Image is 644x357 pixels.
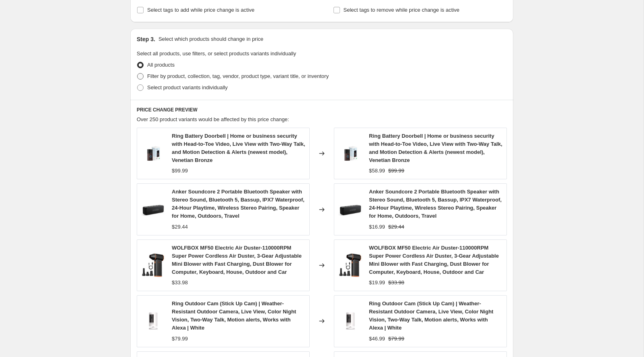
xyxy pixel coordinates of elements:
span: Ring Outdoor Cam (Stick Up Cam) | Weather-Resistant Outdoor Camera, Live View, Color Night Vision... [369,300,493,331]
span: Anker Soundcore 2 Portable Bluetooth Speaker with Stereo Sound, Bluetooth 5, Bassup, IPX7 Waterpr... [369,189,502,219]
div: $29.44 [172,223,188,231]
img: 713BEhBxXWL_80x.jpg [338,253,363,277]
div: $79.99 [172,335,188,343]
span: Select tags to remove while price change is active [344,7,460,13]
div: $33.98 [172,279,188,287]
span: Filter by product, collection, tag, vendor, product type, variant title, or inventory [147,73,329,79]
strike: $33.98 [388,279,404,287]
img: 41EMzkDF2KL_80x.jpg [141,309,165,333]
div: $16.99 [369,223,385,231]
p: Select which products should change in price [158,35,263,43]
img: 614l20nEhmL_80x.jpg [338,197,363,222]
img: 41EMzkDF2KL_80x.jpg [338,309,363,333]
strike: $79.99 [388,335,404,343]
span: Ring Battery Doorbell | Home or business security with Head-to-Toe Video, Live View with Two-Way ... [369,133,502,163]
span: Select product variants individually [147,84,227,90]
span: Over 250 product variants would be affected by this price change: [137,116,289,122]
div: $19.99 [369,279,385,287]
img: 713BEhBxXWL_80x.jpg [141,253,165,277]
span: WOLFBOX MF50 Electric Air Duster-110000RPM Super Power Cordless Air Duster, 3-Gear Adjustable Min... [369,245,499,275]
img: 614l20nEhmL_80x.jpg [141,197,165,222]
h2: Step 3. [137,35,155,43]
div: $58.99 [369,167,385,175]
span: Select all products, use filters, or select products variants individually [137,50,296,57]
span: WOLFBOX MF50 Electric Air Duster-110000RPM Super Power Cordless Air Duster, 3-Gear Adjustable Min... [172,245,302,275]
div: $99.99 [172,167,188,175]
img: 41FtCUr5PuL_80x.jpg [141,141,165,166]
strike: $99.99 [388,167,404,175]
span: Ring Battery Doorbell | Home or business security with Head-to-Toe Video, Live View with Two-Way ... [172,133,305,163]
h6: PRICE CHANGE PREVIEW [137,107,507,113]
img: 41FtCUr5PuL_80x.jpg [338,141,363,166]
span: Ring Outdoor Cam (Stick Up Cam) | Weather-Resistant Outdoor Camera, Live View, Color Night Vision... [172,300,296,331]
div: $46.99 [369,335,385,343]
span: All products [147,62,175,68]
strike: $29.44 [388,223,404,231]
span: Anker Soundcore 2 Portable Bluetooth Speaker with Stereo Sound, Bluetooth 5, Bassup, IPX7 Waterpr... [172,189,304,219]
span: Select tags to add while price change is active [147,7,254,13]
